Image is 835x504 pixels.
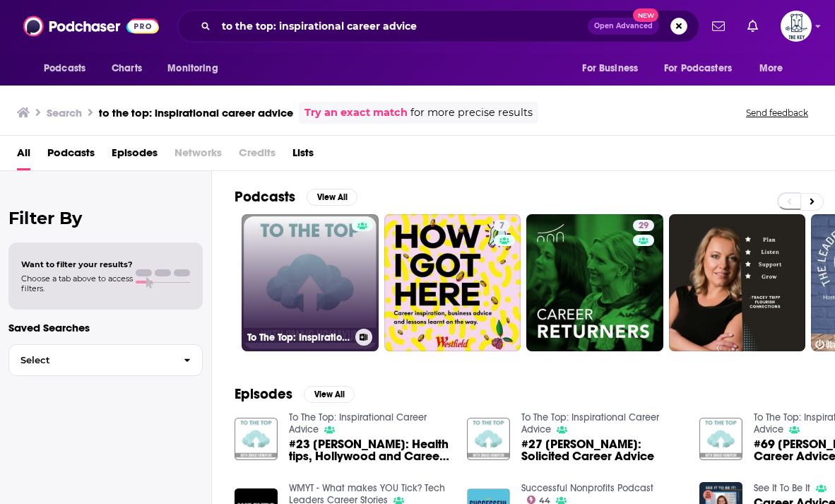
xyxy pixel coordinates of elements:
[235,385,355,403] a: EpisodesView All
[521,482,653,494] a: Successful Nonprofits Podcast
[239,141,276,170] span: Credits
[594,23,653,30] span: Open Advanced
[655,55,752,82] button: open menu
[781,11,812,42] img: User Profile
[289,411,427,435] a: To The Top: Inspirational Career Advice
[410,105,533,121] span: for more precise results
[289,438,450,462] a: #23 Mario Lopez: Health tips, Hollywood and Career Advice
[174,141,222,170] span: Networks
[235,188,295,206] h2: Podcasts
[467,418,510,461] img: #27 Martin Kihn: Solicited Career Advice
[750,55,801,82] button: open menu
[21,274,133,293] span: Choose a tab above to access filters.
[23,13,159,40] img: Podchaser - Follow, Share and Rate Podcasts
[112,141,158,170] a: Episodes
[289,438,450,462] span: #23 [PERSON_NAME]: Health tips, Hollywood and Career Advice
[781,11,812,42] button: Show profile menu
[292,141,314,170] a: Lists
[247,332,350,344] h3: To The Top: Inspirational Career Advice
[521,438,682,462] span: #27 [PERSON_NAME]: Solicited Career Advice
[384,214,521,351] a: 7
[664,59,732,78] span: For Podcasters
[44,59,85,78] span: Podcasts
[47,141,95,170] a: Podcasts
[235,385,292,403] h2: Episodes
[759,59,783,78] span: More
[754,482,810,494] a: See It To Be It
[167,59,218,78] span: Monitoring
[706,14,730,38] a: Show notifications dropdown
[8,208,203,228] h2: Filter By
[742,14,764,38] a: Show notifications dropdown
[304,105,408,121] a: Try an exact match
[9,356,172,365] span: Select
[99,106,293,119] h3: to the top: inspirational career advice
[17,141,30,170] a: All
[633,8,658,22] span: New
[235,188,357,206] a: PodcastsView All
[494,220,510,231] a: 7
[521,411,659,435] a: To The Top: Inspirational Career Advice
[216,15,588,37] input: Search podcasts, credits, & more...
[242,214,379,351] a: To The Top: Inspirational Career Advice
[742,107,812,119] button: Send feedback
[527,496,551,504] a: 44
[582,59,638,78] span: For Business
[158,55,236,82] button: open menu
[8,321,203,334] p: Saved Searches
[47,106,82,119] h3: Search
[177,10,699,42] div: Search podcasts, credits, & more...
[499,219,504,233] span: 7
[521,438,682,462] a: #27 Martin Kihn: Solicited Career Advice
[572,55,656,82] button: open menu
[102,55,150,82] a: Charts
[699,418,742,461] img: #69 Guy Raz: Career Advice From The Host Of 'How I Built This'
[639,219,649,233] span: 29
[8,344,203,376] button: Select
[307,189,357,206] button: View All
[539,498,550,504] span: 44
[235,418,278,461] img: #23 Mario Lopez: Health tips, Hollywood and Career Advice
[304,386,355,403] button: View All
[112,59,142,78] span: Charts
[526,214,663,351] a: 29
[781,11,812,42] span: Logged in as TheKeyPR
[588,18,659,35] button: Open AdvancedNew
[21,259,133,269] span: Want to filter your results?
[633,220,654,231] a: 29
[34,55,104,82] button: open menu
